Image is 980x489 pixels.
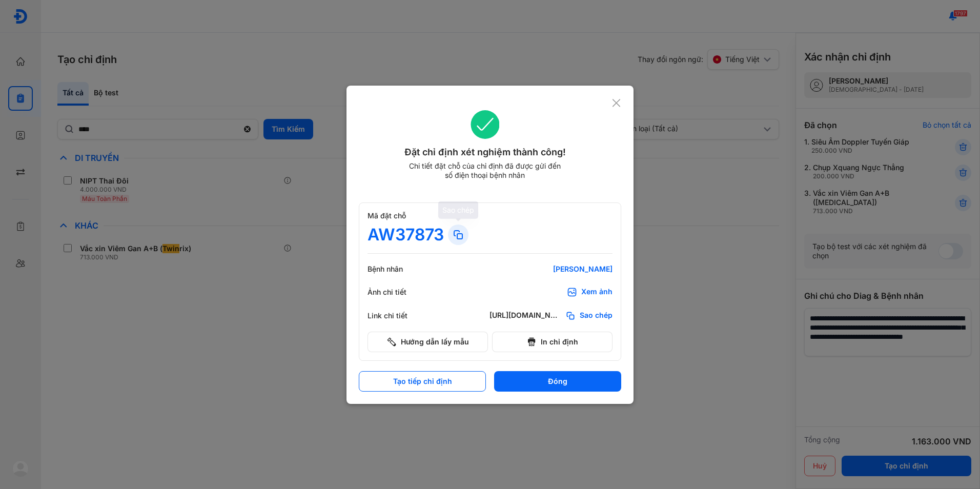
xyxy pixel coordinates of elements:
[367,332,488,352] button: Hướng dẫn lấy mẫu
[359,371,486,392] button: Tạo tiếp chỉ định
[367,311,429,320] div: Link chi tiết
[367,264,429,274] div: Bệnh nhân
[489,264,612,274] div: [PERSON_NAME]
[494,371,621,392] button: Đóng
[492,332,612,352] button: In chỉ định
[367,288,429,297] div: Ảnh chi tiết
[404,161,565,180] div: Chi tiết đặt chỗ của chỉ định đã được gửi đến số điện thoại bệnh nhân
[581,287,612,297] div: Xem ảnh
[489,311,561,321] div: [URL][DOMAIN_NAME]
[580,311,612,321] span: Sao chép
[359,145,611,159] div: Đặt chỉ định xét nghiệm thành công!
[367,211,612,220] div: Mã đặt chỗ
[367,225,444,245] div: AW37873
